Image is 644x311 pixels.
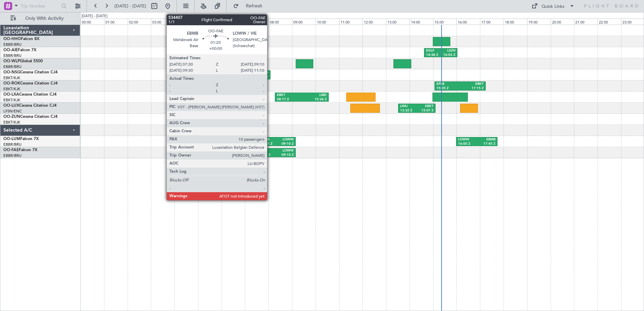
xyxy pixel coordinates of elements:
a: EBBR/BRU [3,142,22,147]
div: 07:35 Z [260,142,277,146]
a: OO-LUXCessna Citation CJ4 [3,104,57,108]
div: 06:40 Z [213,86,235,91]
div: LOWW [276,148,294,153]
div: 04:00 [174,19,198,25]
div: 08:17 Z [277,97,302,102]
span: OO-LUM [3,137,20,141]
div: 16:00 Z [458,142,477,146]
div: 13:00 [386,19,410,25]
button: Quick Links [528,1,578,11]
span: OO-HHO [3,37,21,41]
a: OO-WLPGlobal 5500 [3,59,43,63]
a: LFSN/ENC [3,109,22,114]
div: 09:10 Z [277,142,294,146]
a: EBKT/KJK [3,75,20,80]
a: EBBR/BRU [3,64,22,69]
div: 22:00 [598,19,621,25]
div: EBMB [477,137,495,142]
a: EBBR/BRU [3,153,22,158]
a: EBKT/KJK [3,120,20,125]
div: 09:10 Z [276,153,294,158]
span: OO-LXA [3,93,19,97]
span: OO-FAE [3,148,19,152]
div: 08:00 [268,19,292,25]
div: 20:00 [551,19,574,25]
button: Refresh [230,1,270,11]
div: EBKT [227,71,248,75]
a: EBBR/BRU [3,53,22,58]
div: EBKT [277,93,302,98]
div: 09:00 [292,19,316,25]
div: 06:10 Z [227,75,248,80]
a: OO-ROKCessna Citation CJ4 [3,81,58,85]
span: OO-AIE [3,48,18,52]
div: 19:00 [527,19,551,25]
div: 12:00 [362,19,386,25]
span: Only With Activity [18,16,71,21]
div: 21:00 [574,19,598,25]
div: LIBD [302,93,327,98]
span: OO-WLP [3,59,20,63]
a: OO-NSGCessna Citation CJ4 [3,70,58,74]
a: OO-LUMFalcon 7X [3,137,39,141]
a: OO-HHOFalcon 8X [3,37,39,41]
div: 07:00 [245,19,268,25]
div: EBKT [460,82,484,87]
div: 18:00 [504,19,527,25]
a: OO-LXACessna Citation CJ4 [3,93,57,97]
div: EPLB [213,82,235,87]
a: OO-FAEFalcon 7X [3,148,37,152]
div: 05:25 Z [210,119,231,124]
div: Quick Links [542,3,565,10]
a: OO-ZUNCessna Citation CJ4 [3,115,58,119]
div: 15:05 Z [437,86,460,91]
div: EPLB [437,82,460,87]
div: Owner Melsbroek Air Base [176,136,222,146]
div: 10:34 Z [302,97,327,102]
div: 08:05 Z [248,75,268,80]
div: 17:00 [480,19,504,25]
input: Trip Number [21,1,59,11]
div: EGLF [426,48,441,53]
span: OO-NSG [3,70,20,74]
div: 14:38 Z [426,53,441,58]
span: OO-LUX [3,104,19,108]
div: EBKT [190,82,213,87]
div: 00:00 [80,19,104,25]
div: 02:00 [128,19,151,25]
span: OO-ZUN [3,115,20,119]
div: [DATE] - [DATE] [82,13,107,19]
div: 07:30 Z [258,153,276,158]
div: LOWW [277,137,294,142]
a: EBKT/KJK [3,98,20,103]
div: EBMB [260,137,277,142]
span: OO-ROK [3,81,20,85]
div: 07:25 Z [231,119,253,124]
div: 10:00 [316,19,339,25]
div: LIMJ [400,104,417,109]
div: EPMO [248,71,268,75]
div: Owner Melsbroek Air Base [176,147,222,158]
div: 03:00 [151,19,174,25]
button: Only With Activity [7,13,73,24]
div: 15:07 Z [417,108,433,113]
div: 16:00 [456,19,480,25]
div: 15:00 [433,19,457,25]
a: EBKT/KJK [3,87,20,92]
div: 17:15 Z [460,86,484,91]
div: 13:32 Z [400,108,417,113]
div: EBMB [258,148,276,153]
div: 05:00 [198,19,222,25]
a: EBBR/BRU [3,42,22,47]
div: 11:00 [339,19,363,25]
span: Refresh [240,4,268,8]
div: 06:00 [222,19,245,25]
div: EBKT [417,104,433,109]
div: 01:00 [104,19,128,25]
div: 16:03 Z [441,53,456,58]
div: EBKT [210,115,231,120]
div: LOWW [458,137,477,142]
div: 04:35 Z [190,86,213,91]
a: OO-AIEFalcon 7X [3,48,36,52]
div: LSZH [441,48,456,53]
